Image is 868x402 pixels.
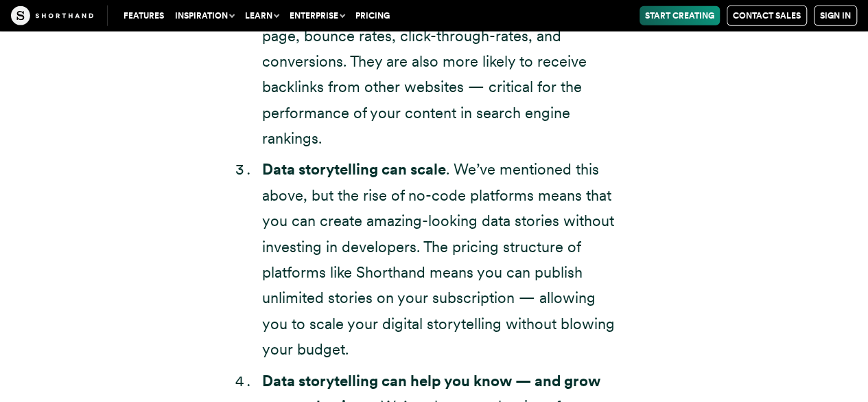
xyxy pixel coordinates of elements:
strong: Data storytelling can scale [262,160,446,178]
a: Contact Sales [727,5,807,26]
li: . We’ve mentioned this above, but the rise of no-code platforms means that you can create amazing... [262,157,620,362]
button: Enterprise [284,6,350,25]
button: Learn [239,6,284,25]
a: Sign in [814,5,857,26]
a: Features [118,6,169,25]
a: Start Creating [640,6,720,25]
img: The Craft [11,6,93,25]
button: Inspiration [169,6,239,25]
a: Pricing [350,6,395,25]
